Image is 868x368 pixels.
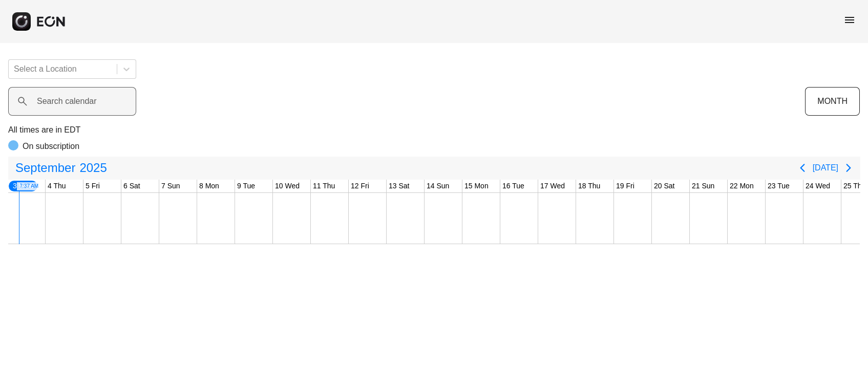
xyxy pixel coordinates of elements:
[13,158,77,178] span: September
[805,87,860,116] button: MONTH
[8,124,860,136] p: All times are in EDT
[500,180,526,192] div: 16 Tue
[349,180,371,192] div: 12 Fri
[652,180,676,192] div: 20 Sat
[538,180,567,192] div: 17 Wed
[838,158,859,178] button: Next page
[803,180,832,192] div: 24 Wed
[614,180,637,192] div: 19 Fri
[46,180,68,192] div: 4 Thu
[728,180,756,192] div: 22 Mon
[121,180,142,192] div: 6 Sat
[23,140,79,153] p: On subscription
[273,180,302,192] div: 10 Wed
[425,180,451,192] div: 14 Sun
[843,14,856,26] span: menu
[197,180,221,192] div: 8 Mon
[462,180,491,192] div: 15 Mon
[37,95,97,107] label: Search calendar
[235,180,257,192] div: 9 Tue
[690,180,716,192] div: 21 Sun
[159,180,182,192] div: 7 Sun
[766,180,792,192] div: 23 Tue
[77,158,109,178] span: 2025
[841,180,867,192] div: 25 Thu
[576,180,602,192] div: 18 Thu
[792,158,813,178] button: Previous page
[9,158,113,178] button: September2025
[387,180,411,192] div: 13 Sat
[311,180,337,192] div: 11 Thu
[8,180,38,192] div: 3 Wed
[813,159,838,177] button: [DATE]
[83,180,102,192] div: 5 Fri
